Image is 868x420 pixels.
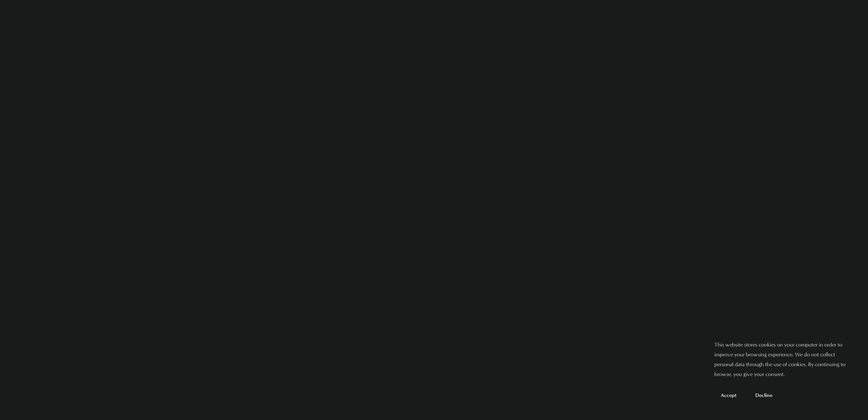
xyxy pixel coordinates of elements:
[714,340,851,379] p: This website stores cookies on your computer in order to improve your browsing experience. We do ...
[706,331,859,411] section: Cookie banner
[721,392,736,398] span: Accept
[755,392,772,398] span: Decline
[714,388,743,403] button: Accept
[749,388,779,403] button: Decline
